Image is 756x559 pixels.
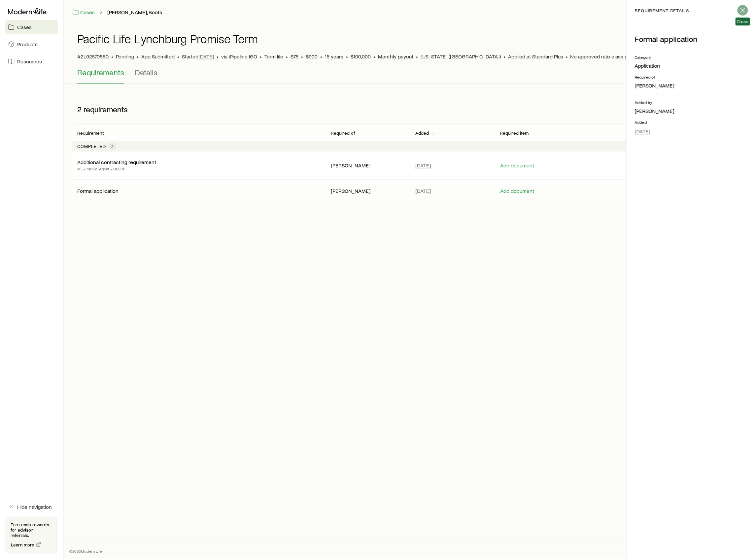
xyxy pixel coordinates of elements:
p: [PERSON_NAME] [331,162,405,169]
span: Learn more [11,542,35,547]
p: Added [635,120,748,125]
span: requirements [84,105,128,114]
span: • [177,53,179,60]
span: • [286,53,288,60]
p: Required of [635,74,748,80]
a: Cases [5,20,58,34]
button: Add document [500,162,534,169]
span: App Submitted [141,53,175,60]
span: • [346,53,348,60]
span: Close [737,19,749,24]
span: [DATE] [415,188,431,194]
button: Add document [500,188,534,194]
span: • [566,53,568,60]
span: $75 [291,53,298,60]
span: • [373,53,375,60]
span: [DATE] [635,128,650,135]
p: Started [182,53,214,60]
span: Hide navigation [17,504,52,510]
p: Additional contracting requirement [77,159,156,165]
span: $900 [306,53,318,60]
span: $100,000 [351,53,371,60]
span: via iPipeline IGO [221,53,257,60]
span: • [416,53,418,60]
p: [PERSON_NAME] [635,108,748,114]
span: • [503,53,505,60]
p: Added by [635,100,748,105]
span: Requirements [77,68,124,77]
h1: Pacific Life Lynchburg Promise Term [77,32,258,45]
a: [PERSON_NAME], Boots [107,9,162,16]
p: Added [415,130,429,136]
p: Required item [500,130,529,136]
a: Cases [72,9,95,16]
span: #2L92670580 [77,53,109,60]
span: • [301,53,303,60]
span: [US_STATE] ([GEOGRAPHIC_DATA]) [421,53,501,60]
p: Earn cash rewards for advisor referrals. [11,522,53,538]
span: No approved rate class yet [570,53,632,60]
span: • [260,53,262,60]
p: [PERSON_NAME] [331,188,405,194]
span: Resources [17,58,42,65]
p: Category [635,54,748,60]
button: Hide navigation [5,500,58,514]
p: ML -P0892; Agent - DE998 [77,165,156,172]
span: • [111,53,113,60]
span: • [217,53,219,60]
span: [DATE] [415,162,431,169]
span: Details [135,68,157,77]
span: Applied at Standard Plus [508,53,563,60]
p: Application [635,62,748,69]
div: Earn cash rewards for advisor referrals.Learn more [5,517,58,554]
p: Completed [77,144,106,149]
span: Cases [17,24,32,30]
p: Required of [331,130,356,136]
p: [PERSON_NAME] [635,82,748,89]
div: Application details tabs [77,68,743,84]
p: © 2025 Modern Life [69,548,102,554]
span: Term life [264,53,283,60]
span: 15 years [325,53,343,60]
p: Pending [116,53,134,60]
span: [DATE] [198,53,214,60]
span: • [137,53,139,60]
a: Products [5,37,58,52]
p: Formal application [77,188,119,194]
p: Requirement [77,130,104,136]
p: Formal application [635,34,748,44]
p: requirement details [635,8,689,13]
span: 2 [111,144,113,149]
span: • [320,53,322,60]
span: Monthly payout [378,53,413,60]
span: Products [17,41,38,48]
a: Resources [5,54,58,69]
span: 2 [77,105,82,114]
